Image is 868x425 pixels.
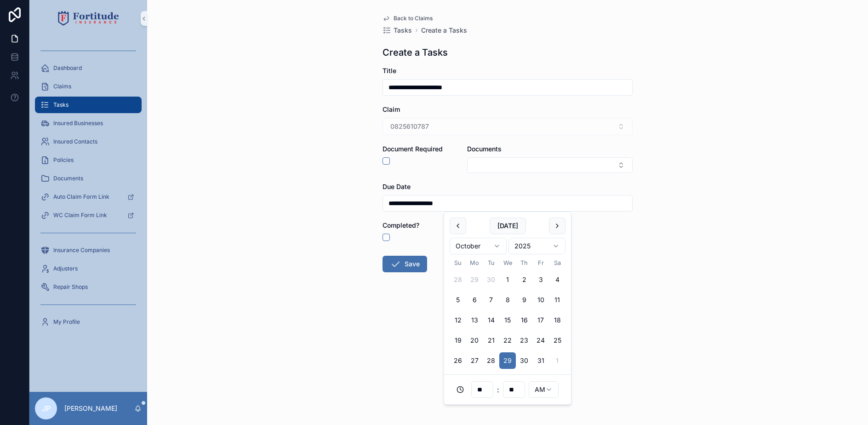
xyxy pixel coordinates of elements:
button: Monday, September 29th, 2025 [466,271,483,288]
th: Tuesday [483,258,499,268]
span: Claims [53,83,71,90]
button: Saturday, October 25th, 2025 [549,332,565,349]
button: Friday, October 3rd, 2025 [532,271,549,288]
button: Wednesday, October 1st, 2025 [499,271,516,288]
div: scrollable content [29,37,147,342]
a: Back to Claims [383,15,433,22]
button: Thursday, October 30th, 2025 [516,352,532,369]
a: Policies [35,152,142,168]
button: [DATE] [490,218,526,234]
a: Documents [35,170,142,187]
button: Thursday, October 9th, 2025 [516,292,532,308]
button: Tuesday, October 21st, 2025 [483,332,499,349]
button: Saturday, November 1st, 2025 [549,352,565,369]
button: Thursday, October 2nd, 2025 [516,271,532,288]
a: Claims [35,78,142,95]
span: Tasks [53,101,69,109]
span: Tasks [394,26,412,35]
span: Insured Businesses [53,120,103,127]
button: Wednesday, October 29th, 2025, selected [499,352,516,369]
span: Completed? [383,221,419,229]
span: Insurance Companies [53,247,110,254]
button: Friday, October 10th, 2025 [532,292,549,308]
span: JP [42,403,51,414]
span: WC Claim Form Link [53,212,107,219]
button: Tuesday, October 7th, 2025 [483,292,499,308]
button: Tuesday, October 14th, 2025 [483,312,499,328]
span: Repair Shops [53,283,88,291]
a: Repair Shops [35,279,142,295]
button: Saturday, October 18th, 2025 [549,312,565,328]
th: Thursday [516,258,532,268]
button: Save [383,256,427,272]
a: Create a Tasks [421,26,467,35]
button: Friday, October 24th, 2025 [532,332,549,349]
p: [PERSON_NAME] [64,404,117,413]
th: Friday [532,258,549,268]
button: Monday, October 13th, 2025 [466,312,483,328]
button: Thursday, October 23rd, 2025 [516,332,532,349]
a: Adjusters [35,260,142,277]
span: Documents [53,175,83,182]
span: Insured Contacts [53,138,97,145]
div: : [450,380,565,399]
button: Sunday, October 26th, 2025 [450,352,466,369]
button: Sunday, October 19th, 2025 [450,332,466,349]
button: Sunday, October 12th, 2025 [450,312,466,328]
span: Adjusters [53,265,78,272]
h1: Create a Tasks [383,46,448,59]
table: October 2025 [450,258,565,369]
a: WC Claim Form Link [35,207,142,224]
button: Monday, October 27th, 2025 [466,352,483,369]
a: Insured Contacts [35,133,142,150]
button: Saturday, October 4th, 2025 [549,271,565,288]
a: Auto Claim Form Link [35,189,142,205]
button: Monday, October 6th, 2025 [466,292,483,308]
button: Wednesday, October 22nd, 2025 [499,332,516,349]
button: Thursday, October 16th, 2025 [516,312,532,328]
a: Insurance Companies [35,242,142,258]
button: Friday, October 31st, 2025 [532,352,549,369]
span: Policies [53,156,74,164]
a: Insured Businesses [35,115,142,132]
span: Document Required [383,145,443,153]
span: Title [383,67,396,75]
button: Wednesday, October 15th, 2025 [499,312,516,328]
button: Sunday, September 28th, 2025 [450,271,466,288]
th: Monday [466,258,483,268]
span: Documents [467,145,502,153]
span: Dashboard [53,64,82,72]
span: Claim [383,105,400,113]
th: Sunday [450,258,466,268]
a: Dashboard [35,60,142,76]
button: Monday, October 20th, 2025 [466,332,483,349]
button: Select Button [467,157,633,173]
th: Wednesday [499,258,516,268]
span: Back to Claims [394,15,433,22]
button: Tuesday, October 28th, 2025 [483,352,499,369]
button: Tuesday, September 30th, 2025 [483,271,499,288]
a: Tasks [383,26,412,35]
span: Auto Claim Form Link [53,193,109,201]
a: My Profile [35,314,142,330]
th: Saturday [549,258,565,268]
button: Sunday, October 5th, 2025 [450,292,466,308]
img: App logo [58,11,119,26]
a: Tasks [35,97,142,113]
button: Friday, October 17th, 2025 [532,312,549,328]
button: Saturday, October 11th, 2025 [549,292,565,308]
button: Wednesday, October 8th, 2025 [499,292,516,308]
span: Due Date [383,183,411,190]
span: My Profile [53,318,80,326]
